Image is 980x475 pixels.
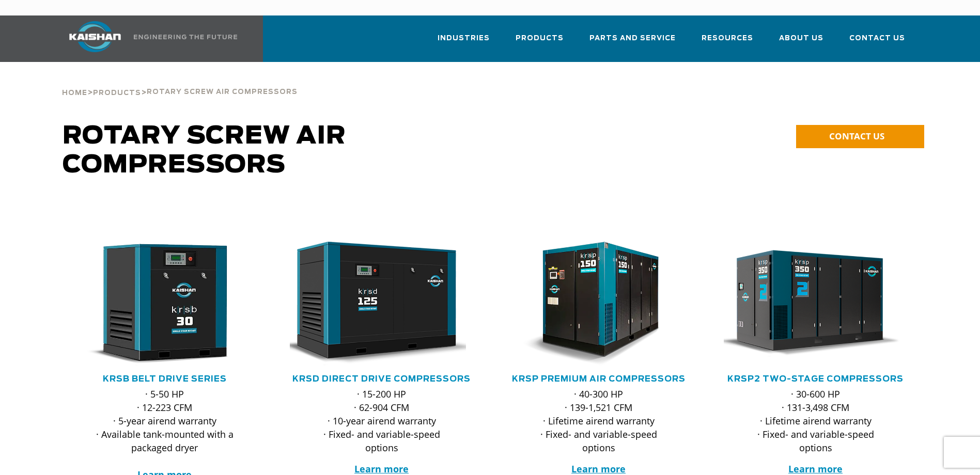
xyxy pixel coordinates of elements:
[744,387,887,454] p: · 30-600 HP · 131-3,498 CFM · Lifetime airend warranty · Fixed- and variable-speed options
[589,33,676,44] span: Parts and Service
[779,33,823,44] span: About Us
[63,124,346,178] span: Rotary Screw Air Compressors
[527,387,670,454] p: · 40-300 HP · 139-1,521 CFM · Lifetime airend warranty · Fixed- and variable-speed options
[56,15,239,62] a: Kaishan USA
[62,62,298,101] div: > >
[438,33,490,44] span: Industries
[512,375,686,383] a: KRSP Premium Air Compressors
[438,25,490,60] a: Industries
[134,35,237,39] img: Engineering the future
[56,21,134,52] img: kaishan logo
[290,242,474,366] div: krsd125
[779,25,823,60] a: About Us
[93,88,141,97] a: Products
[73,242,257,366] div: krsb30
[702,33,753,44] span: Resources
[516,33,564,44] span: Products
[62,90,87,97] span: Home
[849,25,905,60] a: Contact Us
[507,242,691,366] div: krsp150
[788,463,843,475] a: Learn more
[849,33,905,44] span: Contact Us
[716,242,900,366] img: krsp350
[62,88,87,97] a: Home
[724,242,908,366] div: krsp350
[571,463,626,475] a: Learn more
[93,90,141,97] span: Products
[702,25,753,60] a: Resources
[829,130,884,142] span: CONTACT US
[147,89,298,96] span: Rotary Screw Air Compressors
[282,242,466,366] img: krsd125
[589,25,676,60] a: Parts and Service
[499,242,683,366] img: krsp150
[310,387,453,454] p: · 15-200 HP · 62-904 CFM · 10-year airend warranty · Fixed- and variable-speed options
[292,375,471,383] a: KRSD Direct Drive Compressors
[796,125,924,148] a: CONTACT US
[103,375,227,383] a: KRSB Belt Drive Series
[354,463,409,475] a: Learn more
[65,242,249,366] img: krsb30
[516,25,564,60] a: Products
[727,375,904,383] a: KRSP2 Two-Stage Compressors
